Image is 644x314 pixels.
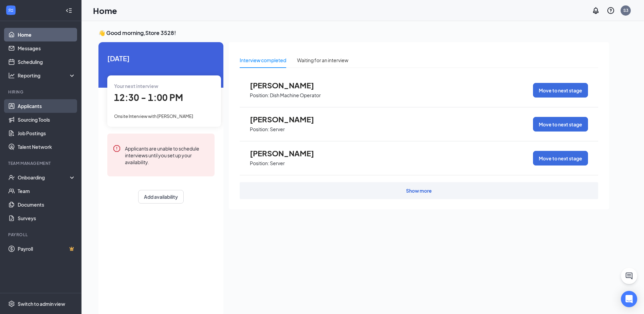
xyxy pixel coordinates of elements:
[18,184,76,198] a: Team
[18,55,76,69] a: Scheduling
[533,151,588,165] button: Move to next stage
[240,56,286,64] div: Interview completed
[270,92,321,99] p: Dish Machine Operator
[125,144,209,165] div: Applicants are unable to schedule interviews until you set up your availability.
[113,144,121,153] svg: Error
[18,126,76,140] a: Job Postings
[18,72,76,79] div: Reporting
[114,92,183,103] span: 12:30 - 1:00 PM
[8,300,15,307] svg: Settings
[18,198,76,211] a: Documents
[8,72,15,79] svg: Analysis
[66,7,72,14] svg: Collapse
[93,5,117,16] h1: Home
[533,83,588,98] button: Move to next stage
[623,7,628,13] div: S3
[18,28,76,41] a: Home
[250,92,269,99] p: Position:
[18,99,76,113] a: Applicants
[270,160,285,167] p: Server
[8,160,74,166] div: Team Management
[406,187,432,194] div: Show more
[7,7,14,14] svg: WorkstreamLogo
[607,6,615,15] svg: QuestionInfo
[18,300,65,307] div: Switch to admin view
[270,126,285,133] p: Server
[250,115,325,124] span: [PERSON_NAME]
[18,242,76,256] a: PayrollCrown
[8,174,15,181] svg: UserCheck
[98,29,609,37] h3: 👋 Good morning, Store 3528 !
[250,126,269,133] p: Position:
[592,6,600,15] svg: Notifications
[138,190,184,204] button: Add availability
[18,174,70,181] div: Onboarding
[250,160,269,167] p: Position:
[18,211,76,225] a: Surveys
[18,41,76,55] a: Messages
[114,114,193,119] span: Onsite Interview with [PERSON_NAME]
[625,272,633,280] svg: ChatActive
[621,268,637,284] button: ChatActive
[114,83,158,89] span: Your next interview
[8,89,74,95] div: Hiring
[250,81,325,90] span: [PERSON_NAME]
[107,53,215,64] span: [DATE]
[250,149,325,158] span: [PERSON_NAME]
[8,232,74,238] div: Payroll
[297,56,348,64] div: Waiting for an interview
[621,291,637,307] div: Open Intercom Messenger
[533,117,588,132] button: Move to next stage
[18,113,76,126] a: Sourcing Tools
[18,140,76,154] a: Talent Network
